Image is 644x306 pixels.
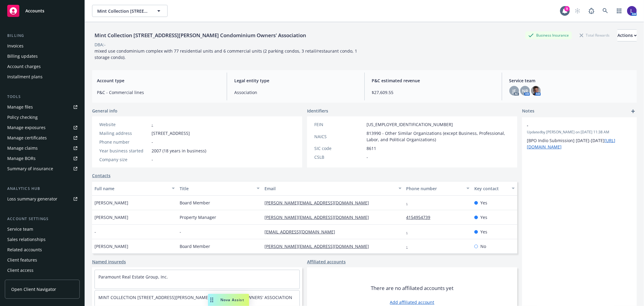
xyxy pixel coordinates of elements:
button: Phone number [404,181,472,196]
a: - [406,229,413,235]
a: Manage BORs [5,154,80,163]
div: Policy checking [7,112,38,122]
span: Yes [480,200,487,206]
span: Accounts [25,8,44,13]
span: JF [512,88,516,94]
span: $27,609.55 [372,89,495,96]
span: There are no affiliated accounts yet [371,285,453,292]
a: Contacts [92,172,111,179]
a: Summary of insurance [5,164,80,174]
div: Manage certificates [7,133,47,143]
p: [BPO Indio Submission] [DATE]-[DATE] [527,137,632,150]
span: Updated by [PERSON_NAME] on [DATE] 11:38 AM [527,129,632,135]
div: Key contact [474,185,508,192]
button: Title [177,181,262,196]
div: Phone number [99,139,149,145]
span: Nova Assist [220,297,244,302]
button: Nova Assist [208,294,249,306]
span: - [180,229,181,235]
div: Website [99,121,149,128]
div: Business Insurance [525,31,572,39]
a: - [152,122,153,127]
div: Year business started [99,148,149,154]
a: Related accounts [5,245,80,255]
div: Full name [95,185,168,192]
button: Key contact [472,181,517,196]
span: Service team [509,77,632,84]
div: -Updatedby [PERSON_NAME] on [DATE] 11:38 AM[BPO Indio Submission] [DATE]-[DATE][URL][DOMAIN_NAME] [522,117,637,155]
a: Manage claims [5,143,80,153]
span: Yes [480,229,487,235]
span: P&C - Commercial lines [97,89,219,96]
img: photo [627,6,637,16]
a: add [630,108,637,115]
a: Paramount Real Estate Group, Inc. [98,274,168,280]
a: [EMAIL_ADDRESS][DOMAIN_NAME] [264,229,340,235]
a: Invoices [5,41,80,51]
div: CSLB [314,154,364,160]
span: [PERSON_NAME] [95,214,128,220]
a: Named insureds [92,259,126,265]
div: SIC code [314,145,364,151]
button: Email [262,181,404,196]
span: - [95,229,96,235]
button: Actions [617,29,637,41]
a: Service team [5,224,80,234]
div: 9 [564,6,570,11]
a: Switch app [613,5,625,17]
span: mixed use condominium complex with 77 residential units and 6 commercial units (2 parking condos,... [95,48,358,60]
div: Phone number [406,185,463,192]
a: Installment plans [5,72,80,82]
div: Billing [5,33,80,39]
div: Sales relationships [7,235,46,244]
span: [US_EMPLOYER_IDENTIFICATION_NUMBER] [367,121,453,128]
span: Board Member [180,200,210,206]
span: NR [522,88,528,94]
span: 813990 - Other Similar Organizations (except Business, Professional, Labor, and Political Organiz... [367,130,510,143]
a: Client access [5,265,80,275]
div: Manage exposures [7,123,46,132]
div: DBA: - [95,41,106,48]
a: Account charges [5,62,80,71]
span: - [152,156,153,163]
div: Mailing address [99,130,149,136]
span: Notes [522,108,534,115]
span: Yes [480,214,487,220]
div: Service team [7,224,33,234]
span: Account type [97,77,219,84]
span: 8611 [367,145,376,151]
div: Invoices [7,41,24,51]
span: Property Manager [180,214,216,220]
span: [PERSON_NAME] [95,243,128,249]
span: Association [234,89,357,96]
a: Client features [5,255,80,265]
a: Manage exposures [5,123,80,132]
a: Policy checking [5,112,80,122]
a: Manage certificates [5,133,80,143]
div: Analytics hub [5,186,80,192]
a: Affiliated accounts [307,259,346,265]
a: [PERSON_NAME][EMAIL_ADDRESS][DOMAIN_NAME] [264,200,374,206]
div: Summary of insurance [7,164,53,174]
a: Report a Bug [585,5,598,17]
a: Manage files [5,102,80,112]
button: Full name [92,181,177,196]
a: Add affiliated account [390,299,434,305]
div: Account charges [7,62,41,71]
div: Client access [7,265,34,275]
div: Related accounts [7,245,42,255]
a: [PERSON_NAME][EMAIL_ADDRESS][DOMAIN_NAME] [264,214,374,220]
span: Mint Collection [STREET_ADDRESS][PERSON_NAME] Condominium Owners' Association [97,8,149,14]
div: Total Rewards [577,31,613,39]
a: Loss summary generator [5,194,80,204]
span: [STREET_ADDRESS] [152,130,190,136]
span: P&C estimated revenue [372,77,495,84]
span: Open Client Navigator [11,286,56,292]
div: NAICS [314,133,364,140]
a: Billing updates [5,51,80,61]
div: Mint Collection [STREET_ADDRESS][PERSON_NAME] Condominium Owners' Association [92,31,309,39]
span: General info [92,108,117,114]
a: 4154954739 [406,214,435,220]
a: Accounts [5,2,80,19]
